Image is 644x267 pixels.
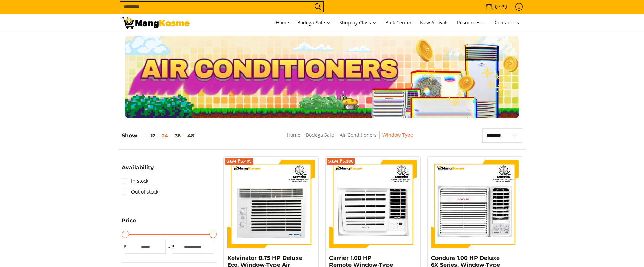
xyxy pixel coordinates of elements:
[122,17,190,29] img: Bodega Sale Aircon l Mang Kosme: Home Appliances Warehouse Sale Window Type
[122,218,136,229] summary: Open
[196,14,522,32] nav: Main Menu
[500,4,508,9] span: ₱0
[272,14,292,32] a: Home
[122,132,197,139] h5: Show
[287,132,300,138] a: Home
[122,186,158,197] a: Out of stock
[122,165,154,176] summary: Open
[306,132,334,138] a: Bodega Sale
[172,133,184,138] button: 36
[382,131,413,139] span: Window Type
[294,14,335,32] a: Bodega Sale
[122,165,154,170] span: Availability
[297,19,331,27] span: Bodega Sale
[453,14,490,32] a: Resources
[483,3,509,11] span: •
[184,133,197,138] button: 48
[416,14,452,32] a: New Arrivals
[329,160,417,248] img: Carrier 1.00 HP Remote Window-Type Compact Inverter Air Conditioner (Premium)
[240,131,460,146] nav: Breadcrumbs
[494,4,499,9] span: 0
[122,243,128,250] span: ₱
[122,176,148,186] a: In stock
[137,133,159,138] button: 12
[276,19,289,26] span: Home
[340,132,377,138] a: Air Conditioners
[169,243,176,250] span: ₱
[339,19,377,27] span: Shop by Class
[122,218,136,223] span: Price
[382,14,415,32] a: Bulk Center
[159,133,172,138] button: 24
[328,159,354,163] span: Save ₱5,300
[312,2,323,12] button: Search
[336,14,380,32] a: Shop by Class
[457,19,486,27] span: Resources
[227,160,315,248] img: Kelvinator 0.75 HP Deluxe Eco, Window-Type Air Conditioner (Class A)
[491,14,522,32] a: Contact Us
[226,159,252,163] span: Save ₱5,405
[420,19,449,26] span: New Arrivals
[495,19,519,26] span: Contact Us
[431,160,519,248] img: Condura 1.00 HP Deluxe 6X Series, Window-Type Air Conditioner (Premium)
[385,19,412,26] span: Bulk Center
